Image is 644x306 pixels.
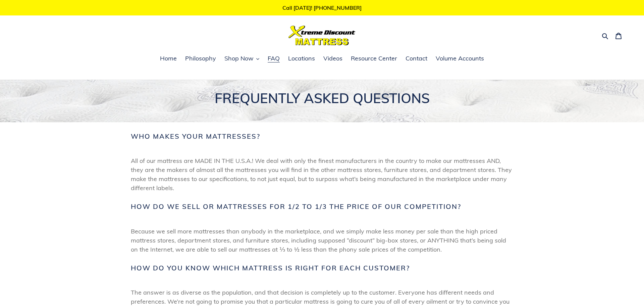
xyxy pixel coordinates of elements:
span: FAQ [268,54,280,62]
span: FREQUENTLY ASKED QUESTIONS [215,90,430,106]
span: How do you know which mattress is right for each customer? [131,264,410,272]
a: Videos [320,54,346,64]
a: Philosophy [182,54,219,64]
span: Volume Accounts [436,54,484,62]
span: Because we sell more mattresses than anybody in the marketplace, and we simply make less money pe... [131,227,513,254]
span: All of our mattress are MADE IN THE U.S.A.! We deal with only the finest manufacturers in the cou... [131,156,513,192]
span: Contact [406,54,427,62]
a: FAQ [264,54,283,64]
span: Who makes your mattresses? [131,132,260,140]
span: Resource Center [351,54,397,62]
a: Home [157,54,180,64]
a: Resource Center [347,54,400,64]
button: Shop Now [221,54,263,64]
span: Shop Now [224,54,254,62]
span: Home [160,54,177,62]
span: Locations [288,54,315,62]
a: Contact [402,54,431,64]
span: Philosophy [185,54,216,62]
a: Locations [285,54,318,64]
img: Xtreme Discount Mattress [288,26,356,45]
a: Volume Accounts [432,54,487,64]
span: How do we sell or mattresses for 1/2 to 1/3 the price of our competition? [131,203,461,211]
span: Videos [323,54,342,62]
